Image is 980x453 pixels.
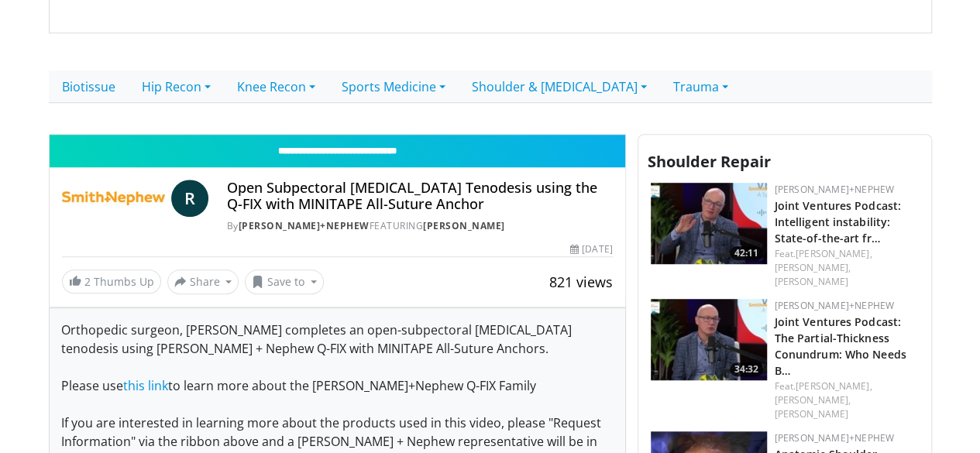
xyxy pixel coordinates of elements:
[651,183,767,264] img: 68fb0319-defd-40d2-9a59-ac066b7d8959.150x105_q85_crop-smart_upscale.jpg
[775,314,906,378] a: Joint Ventures Podcast: The Partial-Thickness Conundrum: Who Needs B…
[227,180,613,213] h4: Open Subpectoral [MEDICAL_DATA] Tenodesis using the Q-FIX with MINITAPE All-Suture Anchor
[423,219,505,232] a: [PERSON_NAME]
[167,269,239,294] button: Share
[775,299,894,312] a: [PERSON_NAME]+Nephew
[775,407,848,420] a: [PERSON_NAME]
[224,70,328,103] a: Knee Recon
[651,299,767,380] a: 34:32
[796,379,872,393] a: [PERSON_NAME],
[730,246,763,260] span: 42:11
[775,261,851,274] a: [PERSON_NAME],
[245,269,324,294] button: Save to
[328,70,459,103] a: Sports Medicine
[775,275,848,288] a: [PERSON_NAME]
[227,219,613,233] div: By FEATURING
[49,70,129,103] a: Biotissue
[796,247,872,260] a: [PERSON_NAME],
[570,242,612,256] div: [DATE]
[775,431,894,444] a: [PERSON_NAME]+Nephew
[775,183,894,196] a: [PERSON_NAME]+Nephew
[62,269,161,293] a: 2 Thumbs Up
[775,198,901,245] a: Joint Ventures Podcast: Intelligent instability: State-of-the-art fr…
[775,247,919,289] div: Feat.
[648,151,771,172] span: Shoulder Repair
[129,70,224,103] a: Hip Recon
[239,219,370,232] a: [PERSON_NAME]+Nephew
[171,180,208,217] a: R
[775,379,919,421] div: Feat.
[651,299,767,380] img: 5807bf09-abca-4062-84b7-711dbcc3ea56.150x105_q85_crop-smart_upscale.jpg
[62,180,165,217] img: Smith+Nephew
[775,393,851,407] a: [PERSON_NAME],
[84,274,91,289] span: 2
[459,70,660,103] a: Shoulder & [MEDICAL_DATA]
[549,273,613,291] span: 821 views
[660,70,741,103] a: Trauma
[651,183,767,264] a: 42:11
[730,362,763,376] span: 34:32
[123,377,168,394] a: this link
